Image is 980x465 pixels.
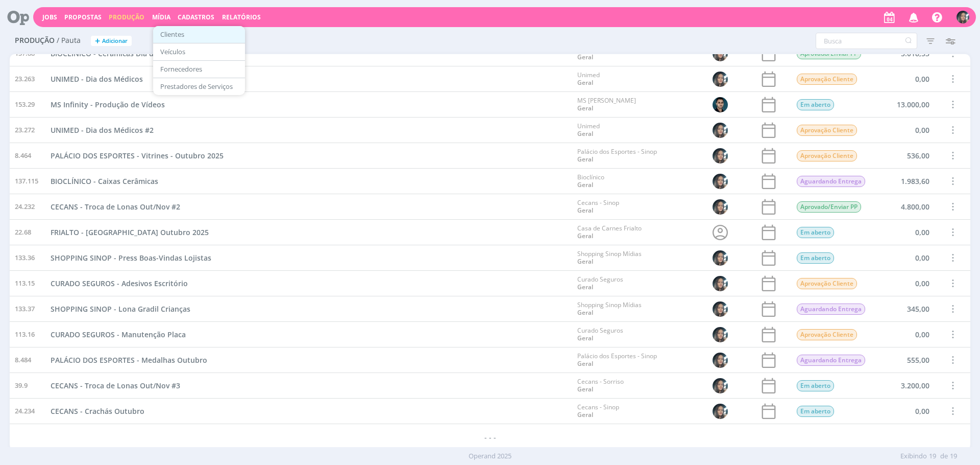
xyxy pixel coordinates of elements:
[15,125,35,135] span: 23.272
[51,406,144,416] a: CECANS - Crachás Outubro
[957,11,969,24] img: A
[797,304,865,315] span: Aguardando Entrega
[106,13,148,21] button: Produção
[15,74,35,84] span: 23.263
[797,201,861,213] span: Aprovado/Enviar PP
[51,330,186,339] span: CURADO SEGUROS - Manutenção Placa
[10,424,970,450] div: - - -
[873,169,935,194] div: 1.983,60
[797,74,857,85] span: Aprovação Cliente
[713,123,728,138] img: A
[577,257,593,266] a: Geral
[153,26,245,43] button: Clientes
[51,176,158,186] span: BIOCLÍNICO - Caixas Cerâmicas
[713,378,728,393] img: A
[15,176,38,187] span: 137.115
[940,451,948,461] span: de
[51,150,224,161] a: PALÁCIO DOS ESPORTES - Vitrines - Outubro 2025
[713,327,728,342] img: A
[51,74,143,84] span: UNIMED - Dia dos Médicos
[153,61,245,78] button: Fornecedores
[156,27,242,42] a: Clientes
[51,304,190,314] a: SHOPPING SINOP - Lona Gradil Crianças
[713,97,728,112] img: J
[797,252,834,264] span: Em aberto
[577,301,642,316] div: Shopping Sinop Mídias
[51,278,188,288] span: CURADO SEGUROS - Adesivos Escritório
[797,406,834,417] span: Em aberto
[51,227,209,238] a: FRIALTO - [GEOGRAPHIC_DATA] Outubro 2025
[51,329,186,340] a: CURADO SEGUROS - Manutenção Placa
[15,381,28,391] span: 39.9
[577,123,600,137] div: Unimed
[156,44,242,60] a: Veículos
[797,278,857,289] span: Aprovação Cliente
[713,404,728,419] img: A
[797,380,834,391] span: Em aberto
[797,329,857,340] span: Aprovação Cliente
[577,53,593,61] a: Geral
[873,245,935,270] div: 0,00
[51,381,180,390] span: CECANS - Troca de Lonas Out/Nov #3
[873,92,935,117] div: 13.000,00
[51,99,165,110] a: MS Infinity - Produção de Vídeos
[713,250,728,266] img: A
[577,308,593,317] a: Geral
[51,100,165,109] span: MS Infinity - Produção de Vídeos
[873,271,935,296] div: 0,00
[51,74,143,84] a: UNIMED - Dia dos Médicos
[51,201,180,212] a: CECANS - Troca de Lonas Out/Nov #2
[956,8,970,26] button: A
[873,399,935,424] div: 0,00
[797,176,865,187] span: Aguardando Entrega
[51,252,211,263] a: SHOPPING SINOP - Press Boas-Vindas Lojistas
[39,13,60,21] button: Jobs
[577,327,623,342] div: Curado Seguros
[577,225,642,240] div: Casa de Carnes Frialto
[577,78,593,87] a: Geral
[15,406,35,416] span: 24.234
[15,227,31,238] span: 22.68
[713,72,728,87] img: A
[153,78,245,95] button: Prestadores de Serviços
[51,176,158,187] a: BIOCLÍNICO - Caixas Cerâmicas
[577,104,593,112] a: Geral
[577,378,624,393] div: Cecans - Sorriso
[51,380,180,391] a: CECANS - Troca de Lonas Out/Nov #3
[873,296,935,321] div: 345,00
[15,304,35,314] span: 133.37
[577,206,593,215] a: Geral
[873,322,935,347] div: 0,00
[577,353,657,367] div: Palácio dos Esportes - Sinop
[713,174,728,189] img: A
[929,451,936,461] span: 19
[873,143,935,168] div: 536,00
[900,451,927,461] span: Exibindo
[797,125,857,136] span: Aprovação Cliente
[577,199,619,214] div: Cecans - Sinop
[577,97,636,112] div: MS [PERSON_NAME]
[178,13,214,21] span: Cadastros
[156,61,242,77] a: Fornecedores
[219,13,264,21] button: Relatórios
[57,36,81,45] span: / Pauta
[577,283,593,291] a: Geral
[51,355,207,365] span: PALÁCIO DOS ESPORTES - Medalhas Outubro
[102,38,128,44] span: Adicionar
[51,151,224,160] span: PALÁCIO DOS ESPORTES - Vitrines - Outubro 2025
[577,46,604,61] div: Bioclínico
[109,13,144,21] a: Produção
[51,227,209,237] span: FRIALTO - [GEOGRAPHIC_DATA] Outubro 2025
[577,410,593,419] a: Geral
[797,227,834,238] span: Em aberto
[577,385,593,393] a: Geral
[873,347,935,373] div: 555,00
[713,148,728,164] img: A
[577,404,619,418] div: Cecans - Sinop
[153,43,245,61] button: Veículos
[175,13,217,21] button: CadastrosClientesVeículosFornecedoresPrestadores de Serviços
[15,278,35,289] span: 113.15
[51,304,190,314] span: SHOPPING SINOP - Lona Gradil Crianças
[577,174,604,189] div: Bioclínico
